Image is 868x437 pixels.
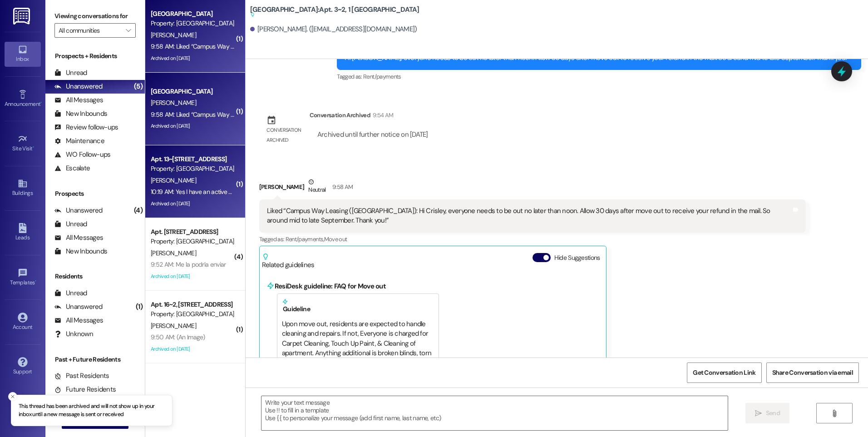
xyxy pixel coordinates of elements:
[54,316,103,325] div: All Messages
[259,233,806,246] div: Tagged as:
[693,368,755,377] span: Get Conversation Link
[45,51,145,61] div: Prospects + Residents
[306,177,327,196] div: Neutral
[554,253,600,263] label: Hide Suggestions
[54,206,103,215] div: Unanswered
[745,403,789,423] button: Send
[8,392,17,401] button: Close toast
[54,150,110,159] div: WO Follow-ups
[337,70,861,83] div: Tagged as:
[151,110,779,119] div: 9:58 AM: Liked “Campus Way Leasing ([GEOGRAPHIC_DATA]): Hi [PERSON_NAME], everyone needs to be ou...
[54,95,103,105] div: All Messages
[19,402,165,418] p: This thread has been archived and will not show up in your inbox until a new message is sent or r...
[286,235,324,243] span: Rent/payments ,
[54,385,116,394] div: Future Residents
[151,9,235,19] div: [GEOGRAPHIC_DATA]
[151,31,196,39] span: [PERSON_NAME]
[151,260,226,268] div: 9:52 AM: Me la podría enviar
[132,79,145,94] div: (5)
[54,68,87,78] div: Unread
[54,302,103,312] div: Unanswered
[133,300,145,314] div: (1)
[310,110,370,120] div: Conversation Archived
[54,136,104,146] div: Maintenance
[151,300,235,309] div: Apt. 16~2, [STREET_ADDRESS]
[151,19,235,28] div: Property: [GEOGRAPHIC_DATA]
[5,265,41,290] a: Templates •
[259,177,806,199] div: [PERSON_NAME]
[54,164,90,173] div: Escalate
[13,8,32,25] img: ResiDesk Logo
[772,368,853,377] span: Share Conversation via email
[5,220,41,245] a: Leads
[54,219,87,229] div: Unread
[54,82,103,91] div: Unanswered
[370,110,393,120] div: 9:54 AM
[54,123,118,132] div: Review follow-ups
[54,329,93,339] div: Unknown
[150,271,236,282] div: Archived on [DATE]
[54,247,107,256] div: New Inbounds
[151,42,779,50] div: 9:58 AM: Liked “Campus Way Leasing ([GEOGRAPHIC_DATA]): Hi [PERSON_NAME], everyone needs to be ou...
[755,410,762,417] i: 
[150,120,236,132] div: Archived on [DATE]
[5,310,41,334] a: Account
[54,371,109,381] div: Past Residents
[151,322,196,330] span: [PERSON_NAME]
[275,282,386,291] b: ResiDesk guideline: FAQ for Move out
[40,99,42,106] span: •
[151,176,196,184] span: [PERSON_NAME]
[766,363,859,383] button: Share Conversation via email
[316,130,429,139] div: Archived until further notice on [DATE]
[151,309,235,319] div: Property: [GEOGRAPHIC_DATA]
[324,235,347,243] span: Move out
[151,227,235,237] div: Apt. [STREET_ADDRESS]
[151,99,196,107] span: [PERSON_NAME]
[45,189,145,199] div: Prospects
[150,53,236,64] div: Archived on [DATE]
[59,23,121,38] input: All communities
[266,125,302,145] div: Conversation archived
[250,25,417,34] div: [PERSON_NAME]. ([EMAIL_ADDRESS][DOMAIN_NAME])
[831,410,838,417] i: 
[282,319,434,368] div: Upon move out, residents are expected to handle cleaning and repairs. If not, Everyone is charged...
[151,164,235,174] div: Property: [GEOGRAPHIC_DATA]
[282,298,434,313] h5: Guideline
[5,42,41,66] a: Inbox
[33,144,34,150] span: •
[54,9,136,23] label: Viewing conversations for
[54,109,107,119] div: New Inbounds
[150,198,236,209] div: Archived on [DATE]
[54,233,103,243] div: All Messages
[54,288,87,298] div: Unread
[151,154,235,164] div: Apt. 13~[STREET_ADDRESS]
[330,182,353,192] div: 9:58 AM
[151,249,196,257] span: [PERSON_NAME]
[151,237,235,246] div: Property: [GEOGRAPHIC_DATA]
[5,176,41,200] a: Buildings
[45,272,145,281] div: Residents
[45,355,145,364] div: Past + Future Residents
[363,73,401,80] span: Rent/payments
[687,363,761,383] button: Get Conversation Link
[151,87,235,96] div: [GEOGRAPHIC_DATA]
[151,188,266,196] div: 10:19 AM: Yes I have an active pass with UPA
[250,5,419,20] b: [GEOGRAPHIC_DATA]: Apt. 3~2, 1 [GEOGRAPHIC_DATA]
[262,253,315,270] div: Related guidelines
[126,27,131,34] i: 
[150,343,236,355] div: Archived on [DATE]
[5,131,41,156] a: Site Visit •
[766,408,780,418] span: Send
[151,333,205,341] div: 9:50 AM: (An Image)
[132,204,145,218] div: (4)
[5,354,41,379] a: Support
[35,278,36,284] span: •
[267,206,791,226] div: Liked “Campus Way Leasing ([GEOGRAPHIC_DATA]): Hi Crisley, everyone needs to be out no later than...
